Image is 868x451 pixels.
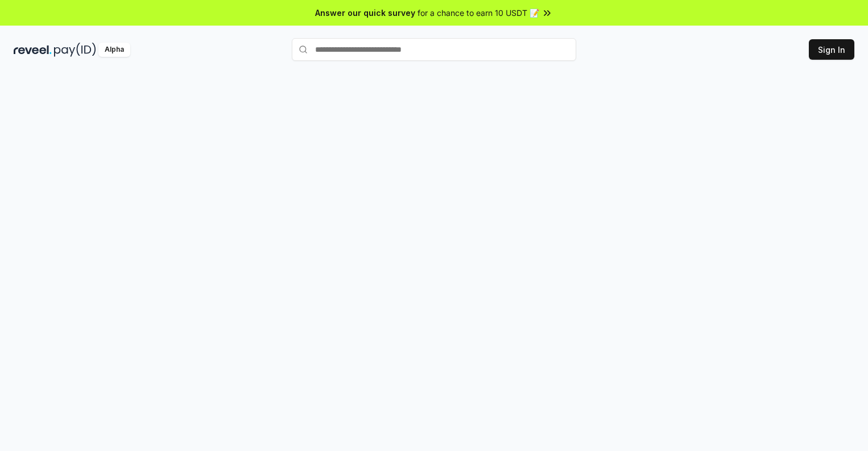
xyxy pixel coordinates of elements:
[315,7,415,19] span: Answer our quick survey
[809,39,854,60] button: Sign In
[54,43,96,57] img: pay_id
[98,43,130,57] div: Alpha
[418,7,539,19] span: for a chance to earn 10 USDT 📝
[14,43,52,57] img: reveel_dark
